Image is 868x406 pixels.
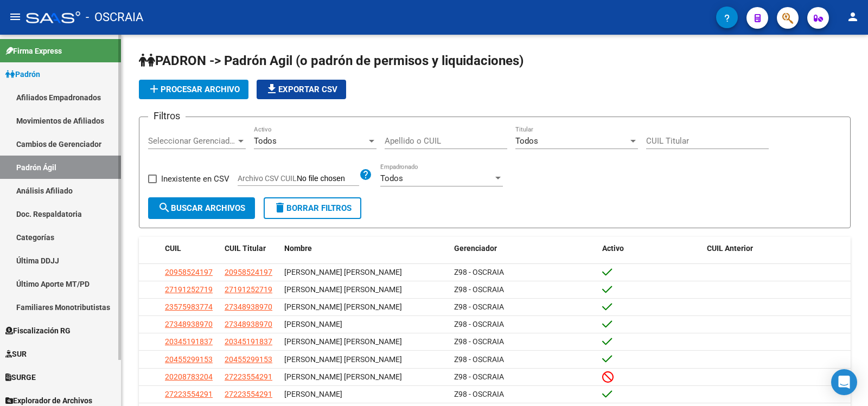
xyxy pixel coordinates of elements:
[273,201,286,214] mat-icon: delete
[165,372,213,381] span: 20208783204
[5,325,71,337] span: Fiscalización RG
[380,173,403,183] span: Todos
[225,372,272,381] span: 27223554291
[148,108,186,124] h3: Filtros
[225,302,272,311] span: 27348938970
[158,203,245,213] span: Buscar Archivos
[602,244,624,253] span: Activo
[148,85,240,94] span: Procesar archivo
[225,268,272,276] span: 20958524197
[284,302,402,311] span: [PERSON_NAME] [PERSON_NAME]
[165,268,213,276] span: 20958524197
[158,201,171,214] mat-icon: search
[454,355,504,364] span: Z98 - OSCRAIA
[265,85,337,94] span: Exportar CSV
[454,268,504,276] span: Z98 - OSCRAIA
[284,320,342,328] span: [PERSON_NAME]
[454,244,497,253] span: Gerenciador
[280,237,450,260] datatable-header-cell: Nombre
[165,320,213,328] span: 27348938970
[273,203,352,213] span: Borrar Filtros
[5,45,62,57] span: Firma Express
[165,355,213,364] span: 20455299153
[831,369,857,395] div: Open Intercom Messenger
[165,285,213,294] span: 27191252719
[257,80,346,99] button: Exportar CSV
[86,5,143,29] span: - OSCRAIA
[515,136,538,146] span: Todos
[165,337,213,346] span: 20345191837
[284,337,402,346] span: [PERSON_NAME] [PERSON_NAME]
[703,237,851,260] datatable-header-cell: CUIL Anterior
[225,337,272,346] span: 20345191837
[454,302,504,311] span: Z98 - OSCRAIA
[148,136,236,146] span: Seleccionar Gerenciador
[148,82,161,95] mat-icon: add
[5,348,27,360] span: SUR
[264,197,361,219] button: Borrar Filtros
[225,320,272,328] span: 27348938970
[297,174,359,184] input: Archivo CSV CUIL
[284,372,402,381] span: [PERSON_NAME] [PERSON_NAME]
[238,174,297,183] span: Archivo CSV CUIL
[284,244,312,253] span: Nombre
[165,244,181,253] span: CUIL
[165,302,213,311] span: 23575983774
[9,10,22,23] mat-icon: menu
[165,390,213,398] span: 27223554291
[284,285,402,294] span: [PERSON_NAME] [PERSON_NAME]
[225,355,272,364] span: 20455299153
[225,285,272,294] span: 27191252719
[454,337,504,346] span: Z98 - OSCRAIA
[5,68,40,80] span: Padrón
[284,268,402,276] span: [PERSON_NAME] [PERSON_NAME]
[454,372,504,381] span: Z98 - OSCRAIA
[254,136,277,146] span: Todos
[148,197,255,219] button: Buscar Archivos
[359,168,372,181] mat-icon: help
[225,244,266,253] span: CUIL Titular
[161,237,220,260] datatable-header-cell: CUIL
[139,53,524,68] span: PADRON -> Padrón Agil (o padrón de permisos y liquidaciones)
[454,390,504,398] span: Z98 - OSCRAIA
[454,320,504,328] span: Z98 - OSCRAIA
[598,237,703,260] datatable-header-cell: Activo
[284,390,342,398] span: [PERSON_NAME]
[220,237,280,260] datatable-header-cell: CUIL Titular
[225,390,272,398] span: 27223554291
[5,371,36,383] span: SURGE
[139,80,248,99] button: Procesar archivo
[450,237,598,260] datatable-header-cell: Gerenciador
[846,10,859,23] mat-icon: person
[284,355,402,364] span: [PERSON_NAME] [PERSON_NAME]
[454,285,504,294] span: Z98 - OSCRAIA
[161,172,229,185] span: Inexistente en CSV
[707,244,753,253] span: CUIL Anterior
[265,82,278,95] mat-icon: file_download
